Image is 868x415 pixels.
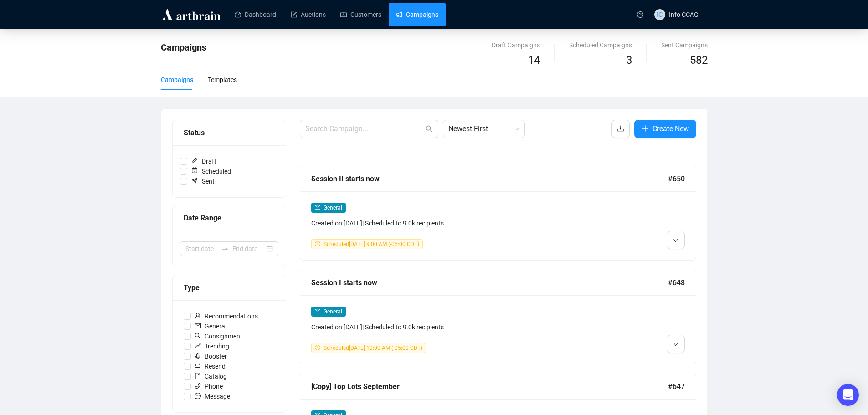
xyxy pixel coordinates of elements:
[448,120,519,138] span: Newest First
[324,241,419,247] span: Scheduled [DATE] 9:00 AM (-05:00 CDT)
[300,270,696,364] a: Session I starts now#648mailGeneralCreated on [DATE]| Scheduled to 9.0k recipientsclock-circleSch...
[673,342,678,347] span: down
[195,373,201,379] span: book
[208,75,237,85] div: Templates
[184,212,275,224] div: Date Range
[291,3,326,26] a: Auctions
[305,123,424,134] input: Search Campaign...
[191,371,231,381] span: Catalog
[315,241,320,246] span: clock-circle
[161,7,222,22] img: logo
[195,343,201,349] span: rise
[528,54,540,67] span: 14
[661,40,708,50] div: Sent Campaigns
[195,393,201,399] span: message
[315,308,320,314] span: mail
[311,218,590,228] div: Created on [DATE] | Scheduled to 9.0k recipients
[340,3,381,26] a: Customers
[673,238,678,243] span: down
[492,40,540,50] div: Draft Campaigns
[195,353,201,359] span: rocket
[187,176,218,186] span: Sent
[191,341,233,351] span: Trending
[195,323,201,329] span: mail
[315,205,320,210] span: mail
[668,277,685,288] span: #648
[657,10,663,20] span: IC
[191,321,230,331] span: General
[221,245,229,252] span: to
[637,11,643,18] span: question-circle
[324,345,422,351] span: Scheduled [DATE] 10:00 AM (-05:00 CDT)
[634,120,696,138] button: Create New
[187,156,220,166] span: Draft
[221,245,229,252] span: swap-right
[300,166,696,261] a: Session II starts now#650mailGeneralCreated on [DATE]| Scheduled to 9.0k recipientsclock-circleSc...
[837,384,859,406] div: Open Intercom Messenger
[690,54,708,67] span: 582
[652,123,689,134] span: Create New
[191,311,262,321] span: Recommendations
[626,54,632,67] span: 3
[396,3,438,26] a: Campaigns
[191,331,246,341] span: Consignment
[668,381,685,392] span: #647
[191,351,231,361] span: Booster
[191,381,226,391] span: Phone
[195,333,201,339] span: search
[235,3,276,26] a: Dashboard
[311,381,668,392] div: [Copy] Top Lots September
[324,205,342,211] span: General
[161,42,206,53] span: Campaigns
[324,308,342,315] span: General
[185,244,218,254] input: Start date
[311,322,590,332] div: Created on [DATE] | Scheduled to 9.0k recipients
[161,75,193,85] div: Campaigns
[184,127,275,138] div: Status
[191,391,234,401] span: Message
[184,282,275,293] div: Type
[617,125,624,132] span: download
[315,345,320,350] span: clock-circle
[311,173,668,184] div: Session II starts now
[569,40,632,50] div: Scheduled Campaigns
[668,173,685,184] span: #650
[195,383,201,389] span: phone
[195,363,201,369] span: retweet
[187,166,235,176] span: Scheduled
[232,244,265,254] input: End date
[311,277,668,288] div: Session I starts now
[642,125,649,132] span: plus
[191,361,229,371] span: Resend
[195,313,201,319] span: user
[669,11,699,18] span: Info CCAG
[426,125,433,133] span: search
